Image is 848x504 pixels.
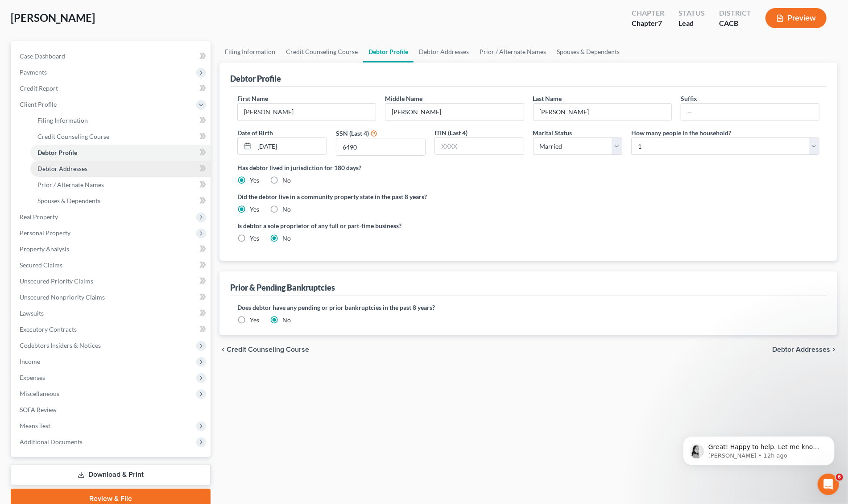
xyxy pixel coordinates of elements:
[12,48,211,64] a: Case Dashboard
[385,94,422,103] label: Middle Name
[20,309,44,317] span: Lawsuits
[37,181,104,188] span: Prior / Alternate Names
[385,104,523,121] input: M.I
[678,8,705,18] div: Status
[772,346,830,353] span: Debtor Addresses
[12,321,211,337] a: Executory Contracts
[719,8,751,18] div: District
[533,128,572,137] label: Marital Status
[772,346,837,353] button: Debtor Addresses chevron_right
[678,18,705,29] div: Lead
[20,422,50,429] span: Means Test
[37,133,109,140] span: Credit Counseling Course
[20,358,40,365] span: Income
[282,176,291,185] label: No
[12,80,211,96] a: Credit Report
[363,41,414,62] a: Debtor Profile
[230,282,335,293] div: Prior & Pending Bankruptcies
[818,474,839,495] iframe: Intercom live chat
[282,316,291,325] label: No
[238,104,376,121] input: --
[219,346,309,353] button: chevron_left Credit Counseling Course
[20,100,57,108] span: Client Profile
[281,41,363,62] a: Credit Counseling Course
[20,261,62,269] span: Secured Claims
[282,205,291,214] label: No
[20,229,70,237] span: Personal Property
[30,112,211,129] a: Filing Information
[836,474,843,481] span: 6
[11,11,95,24] span: [PERSON_NAME]
[631,128,731,137] label: How many people in the household?
[20,213,58,221] span: Real Property
[250,316,259,325] label: Yes
[237,303,819,312] label: Does debtor have any pending or prior bankruptcies in the past 8 years?
[681,94,697,103] label: Suffix
[254,138,327,155] input: MM/DD/YYYY
[20,245,69,253] span: Property Analysis
[227,346,309,353] span: Credit Counseling Course
[533,94,562,103] label: Last Name
[20,390,59,397] span: Miscellaneous
[219,41,281,62] a: Filing Information
[237,163,819,172] label: Has debtor lived in jurisdiction for 180 days?
[20,325,77,333] span: Executory Contracts
[282,234,291,243] label: No
[670,417,848,480] iframe: Intercom notifications message
[30,161,211,177] a: Debtor Addresses
[12,305,211,321] a: Lawsuits
[12,273,211,289] a: Unsecured Priority Claims
[237,221,524,230] label: Is debtor a sole proprietor of any full or part-time business?
[534,104,671,121] input: --
[20,277,93,285] span: Unsecured Priority Claims
[250,176,259,185] label: Yes
[250,234,259,243] label: Yes
[551,41,625,62] a: Spouses & Dependents
[20,68,47,76] span: Payments
[681,104,819,121] input: --
[632,8,664,18] div: Chapter
[336,138,425,155] input: XXXX
[336,129,369,138] label: SSN (Last 4)
[474,41,551,62] a: Prior / Alternate Names
[20,406,57,413] span: SOFA Review
[20,342,101,349] span: Codebtors Insiders & Notices
[237,94,268,103] label: First Name
[37,197,100,204] span: Spouses & Dependents
[20,374,45,381] span: Expenses
[11,464,211,485] a: Download & Print
[30,177,211,193] a: Prior / Alternate Names
[765,8,827,28] button: Preview
[434,128,467,137] label: ITIN (Last 4)
[219,346,227,353] i: chevron_left
[37,165,87,172] span: Debtor Addresses
[830,346,837,353] i: chevron_right
[37,117,88,124] span: Filing Information
[30,129,211,145] a: Credit Counseling Course
[37,149,77,156] span: Debtor Profile
[12,402,211,418] a: SOFA Review
[12,289,211,305] a: Unsecured Nonpriority Claims
[20,52,65,60] span: Case Dashboard
[414,41,474,62] a: Debtor Addresses
[30,193,211,209] a: Spouses & Dependents
[12,257,211,273] a: Secured Claims
[30,145,211,161] a: Debtor Profile
[632,18,664,29] div: Chapter
[719,18,751,29] div: CACB
[237,128,273,137] label: Date of Birth
[250,205,259,214] label: Yes
[20,293,105,301] span: Unsecured Nonpriority Claims
[658,19,662,27] span: 7
[12,241,211,257] a: Property Analysis
[20,84,58,92] span: Credit Report
[435,138,524,155] input: XXXX
[20,438,83,446] span: Additional Documents
[230,73,281,84] div: Debtor Profile
[237,192,819,201] label: Did the debtor live in a community property state in the past 8 years?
